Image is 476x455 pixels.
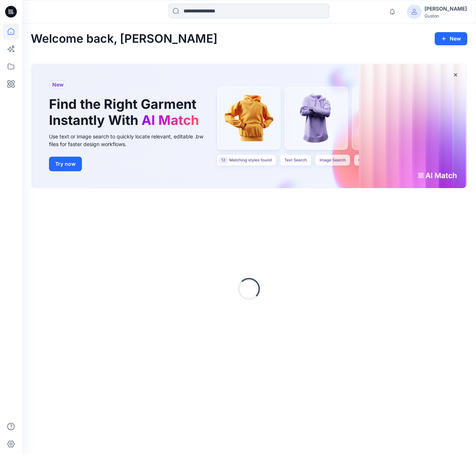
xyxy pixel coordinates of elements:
div: Use text or image search to quickly locate relevant, editable .bw files for faster design workflows. [49,133,214,148]
div: [PERSON_NAME] [424,4,467,13]
h2: Welcome back, [PERSON_NAME] [31,32,218,46]
svg: avatar [411,9,417,15]
button: New [435,32,467,45]
span: New [52,80,64,89]
div: Guston [424,13,467,19]
span: AI Match [141,112,199,128]
button: Try now [49,157,82,171]
h1: Find the Right Garment Instantly With [49,96,203,128]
